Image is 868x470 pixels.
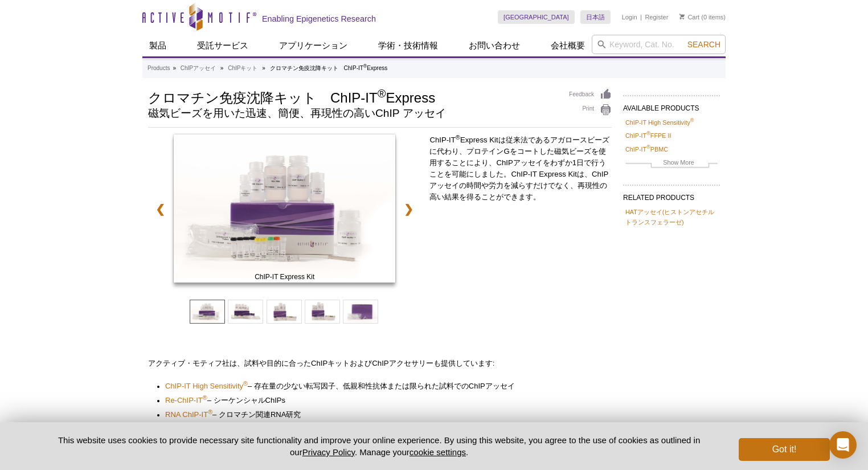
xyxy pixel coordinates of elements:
sup: ® [203,394,207,401]
button: cookie settings [410,447,466,457]
a: ChIPアッセイ [181,63,216,73]
img: ChIP-IT Express Kit [174,134,395,283]
a: アプリケーション [272,35,354,56]
a: ChIP-IT®PBMC [625,144,668,154]
a: ❯ [396,196,421,222]
a: Cart [679,13,699,21]
a: Show More [625,157,718,170]
span: ChIPs [265,396,285,404]
a: ChIPキット [228,63,257,73]
a: [GEOGRAPHIC_DATA] [498,10,575,24]
button: Got it! [739,438,830,461]
a: Re-ChIP-IT® [165,395,207,406]
sup: ® [208,408,212,415]
a: RNA ChIP-IT® [165,409,212,420]
sup: ® [646,144,650,150]
span: ChIP-IT High Sensitivity [165,382,243,390]
sup: ® [456,134,460,141]
a: 受託サービス [190,35,255,56]
span: RNA ChIP-IT [165,410,212,419]
a: 日本語 [580,10,611,24]
h2: RELATED PRODUCTS [623,185,720,205]
h2: 磁気ビーズを用いた迅速、簡便、再現性の高いChIP アッセイ [148,108,558,118]
a: Print [569,104,612,116]
a: Login [622,13,637,21]
span: ChIP-IT Express Kit [175,271,394,283]
div: Open Intercom Messenger [829,431,857,459]
button: Search [684,39,724,50]
span: RNA [271,410,286,419]
li: | [640,10,642,24]
li: » [262,65,265,71]
li: (0 items) [679,10,726,24]
sup: ® [690,117,694,123]
span: ChIP [469,382,485,390]
p: This website uses cookies to provide necessary site functionality and improve your online experie... [38,434,720,458]
a: HATアッセイ(ヒストンアセチルトランスフェラーゼ) [625,207,718,227]
a: Feedback [569,88,612,101]
a: 製品 [142,35,173,56]
a: ChIP-IT®FFPE II [625,130,671,141]
a: ChIP-IT High Sensitivity [165,381,243,392]
span: Re-ChIP-IT [165,396,207,404]
h1: クロマチン免疫沈降キット ChIP-IT Express [148,88,558,105]
a: ChIP-IT High Sensitivity® [625,117,694,128]
a: Privacy Policy [302,447,355,457]
input: Keyword, Cat. No. [592,35,726,54]
li: クロマチン免疫沈降キット ChIP-IT Express [270,65,388,71]
span: アクティブ・モティフ社は、試料や目的に合った キットおよび アクセサリーも提供しています: [148,359,494,367]
sup: ® [646,131,650,137]
li: » [220,65,224,71]
li: » [173,65,176,71]
h2: Enabling Epigenetics Research [262,14,376,24]
span: ChIP [372,359,388,367]
span: ChIP-IT Express Kitは従来法であるアガロースビーズに代わり、プロテインGをコートした磁気ビーズを使用することにより、ChIPアッセイをわずか1日で行うことを可能にしました。Ch... [429,136,609,201]
span: – シーケンシャル [207,396,285,404]
span: – クロマチン関連 研究 [212,410,301,419]
a: ChIP-IT Express Kit [174,134,395,286]
a: 学術・技術情報 [371,35,445,56]
sup: ® [378,87,386,100]
sup: ® [363,63,367,69]
a: ❮ [148,196,173,222]
span: – 存在量の少ない転写因子、低親和性抗体または限られた試料での アッセイ [243,382,515,390]
a: 会社概要 [544,35,592,56]
img: Your Cart [679,14,685,19]
span: ChIP [311,359,327,367]
a: お問い合わせ [462,35,527,56]
h2: AVAILABLE PRODUCTS [623,95,720,116]
a: Products [148,63,170,73]
a: ® [243,381,248,392]
a: Register [645,13,668,21]
sup: ® [243,380,248,387]
span: Search [687,40,720,49]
